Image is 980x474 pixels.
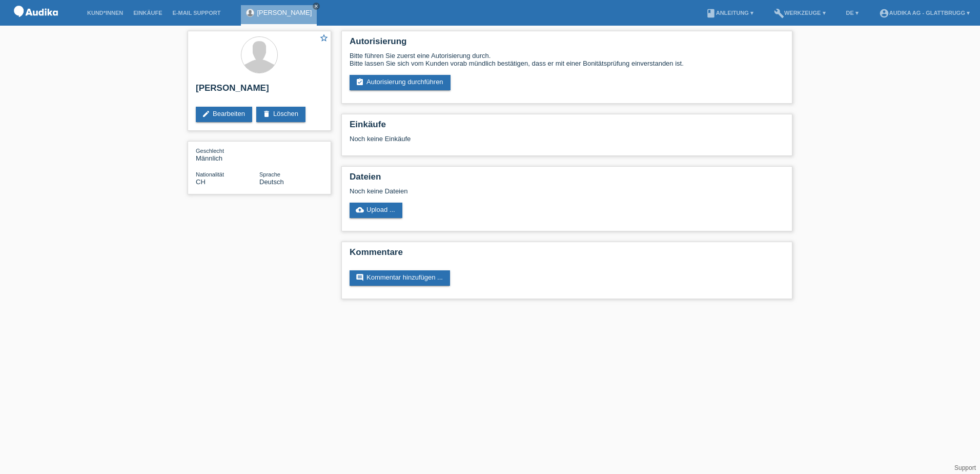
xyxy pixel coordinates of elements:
a: commentKommentar hinzufügen ... [350,270,450,286]
i: assignment_turned_in [356,78,364,86]
i: build [774,8,784,18]
i: edit [202,110,210,118]
div: Noch keine Einkäufe [350,135,784,150]
a: [PERSON_NAME] [257,9,312,16]
i: comment [356,273,364,282]
a: account_circleAudika AG - Glattbrugg ▾ [874,10,975,16]
i: account_circle [879,8,889,18]
i: delete [262,110,271,118]
a: editBearbeiten [196,107,252,122]
span: Deutsch [259,178,284,186]
a: Einkäufe [128,10,167,16]
a: Support [954,464,976,471]
a: close [313,3,320,10]
h2: [PERSON_NAME] [196,83,323,98]
div: Männlich [196,147,259,162]
a: Kund*innen [82,10,128,16]
a: assignment_turned_inAutorisierung durchführen [350,75,451,90]
a: DE ▾ [841,10,864,16]
div: Noch keine Dateien [350,187,663,195]
span: Sprache [259,171,280,177]
h2: Einkäufe [350,120,784,135]
i: star_border [319,33,329,43]
a: deleteLöschen [256,107,305,122]
h2: Kommentare [350,247,784,263]
h2: Autorisierung [350,36,784,52]
a: POS — MF Group [10,20,62,28]
span: Geschlecht [196,148,224,154]
a: cloud_uploadUpload ... [350,203,402,218]
a: buildWerkzeuge ▾ [769,10,831,16]
i: cloud_upload [356,206,364,214]
span: Schweiz [196,178,206,186]
i: book [706,8,716,18]
h2: Dateien [350,172,784,187]
div: Bitte führen Sie zuerst eine Autorisierung durch. Bitte lassen Sie sich vom Kunden vorab mündlich... [350,52,784,67]
i: close [314,4,319,9]
a: bookAnleitung ▾ [701,10,759,16]
a: star_border [319,33,329,44]
span: Nationalität [196,171,224,177]
a: E-Mail Support [168,10,226,16]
